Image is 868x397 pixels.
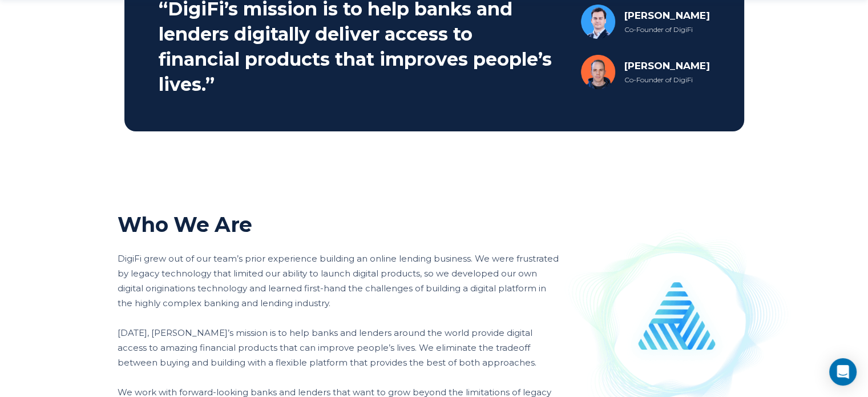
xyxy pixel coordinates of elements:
[624,25,710,35] div: Co-Founder of DigiFi
[118,211,560,238] h2: Who We Are
[581,5,615,39] img: Joshua Jersey Avatar
[581,55,615,89] img: Brad Vanderstarren Avatar
[118,251,560,311] p: DigiFi grew out of our team’s prior experience building an online lending business. We were frust...
[624,9,710,22] div: [PERSON_NAME]
[624,75,710,85] div: Co-Founder of DigiFi
[624,59,710,73] div: [PERSON_NAME]
[118,326,560,370] p: [DATE], [PERSON_NAME]’s mission is to help banks and lenders around the world provide digital acc...
[829,358,857,386] div: Open Intercom Messenger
